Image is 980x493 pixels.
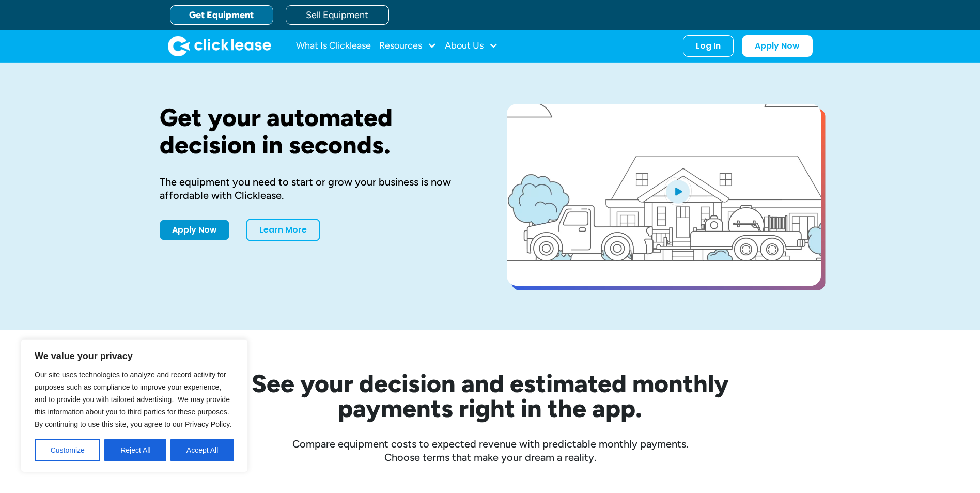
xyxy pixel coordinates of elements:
div: We value your privacy [21,339,248,472]
div: The equipment you need to start or grow your business is now affordable with Clicklease. [160,175,474,202]
a: Learn More [246,219,320,241]
h1: Get your automated decision in seconds. [160,104,474,159]
div: Log In [696,41,721,51]
button: Customize [35,439,100,461]
div: Compare equipment costs to expected revenue with predictable monthly payments. Choose terms that ... [160,437,821,464]
p: We value your privacy [35,350,234,362]
a: home [168,36,271,56]
h2: See your decision and estimated monthly payments right in the app. [201,371,780,421]
a: Apply Now [160,220,229,240]
a: Get Equipment [170,5,273,25]
button: Accept All [170,439,234,461]
a: Apply Now [742,35,813,57]
div: About Us [445,36,498,56]
a: open lightbox [507,104,821,286]
a: Sell Equipment [286,5,389,25]
a: What Is Clicklease [296,36,371,56]
img: Blue play button logo on a light blue circular background [664,177,692,206]
span: Our site uses technologies to analyze and record activity for purposes such as compliance to impr... [35,371,231,428]
div: Resources [379,36,437,56]
img: Clicklease logo [168,36,271,56]
button: Reject All [104,439,166,461]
